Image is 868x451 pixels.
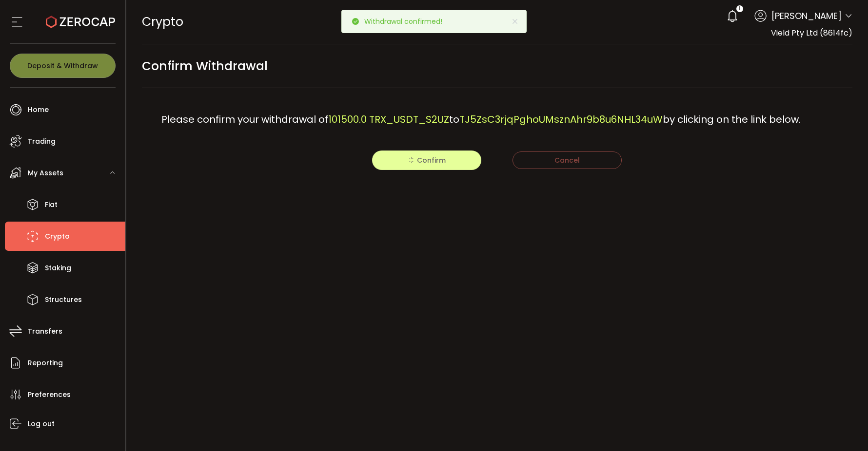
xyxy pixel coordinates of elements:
span: Reporting [28,356,63,370]
span: Cancel [554,155,580,165]
span: Vield Pty Ltd (8614fc) [771,27,852,38]
span: Trading [28,134,56,149]
button: Deposit & Withdraw [10,54,116,78]
span: by clicking on the link below. [663,113,801,126]
button: Cancel [513,151,622,169]
span: Crypto [45,229,70,244]
span: 101500.0 TRX_USDT_S2UZ [328,113,449,126]
span: 1 [739,5,740,12]
span: My Assets [28,166,63,180]
span: Staking [45,261,71,275]
span: Transfers [28,324,62,338]
span: Structures [45,293,82,307]
span: Log out [28,417,55,431]
span: [PERSON_NAME] [771,9,842,22]
span: Home [28,103,49,117]
span: to [449,113,459,126]
span: TJ5ZsC3rjqPghoUMsznAhr9b8u6NHL34uW [459,113,663,126]
span: Crypto [142,13,183,30]
iframe: Chat Widget [819,404,868,451]
span: Fiat [45,198,58,212]
span: Deposit & Withdraw [27,62,98,69]
span: Preferences [28,388,71,402]
span: Please confirm your withdrawal of [161,113,328,126]
span: Confirm Withdrawal [142,55,268,77]
p: Withdrawal confirmed! [364,18,450,25]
